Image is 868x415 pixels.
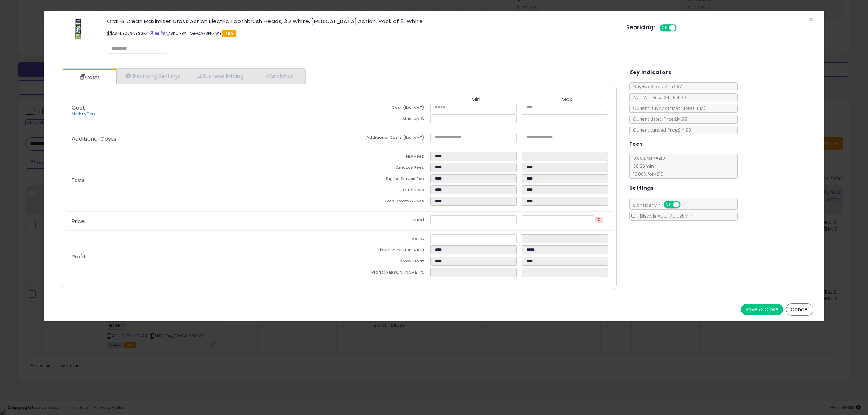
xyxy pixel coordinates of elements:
[626,25,655,30] h5: Repricing:
[630,116,688,122] span: Current Listed Price: £14.98
[630,202,690,208] span: Consider CPT:
[636,213,692,219] span: Disable Auto-Adjust Min
[339,133,430,144] td: Additional Costs (Exc. VAT)
[339,268,430,279] td: Profit [PERSON_NAME] %
[339,185,430,197] td: Total Fees
[150,30,154,36] a: BuyBox page
[630,94,686,100] span: Avg. Win Price 24h: £14.99
[66,218,339,224] p: Price
[660,25,669,31] span: ON
[629,68,672,77] h5: Key Indicators
[339,215,430,227] td: Listed
[630,105,705,111] span: Current Buybox Price:
[161,30,165,36] a: Your listing only
[630,84,682,90] span: BuyBox Share 24h: 99%
[629,140,643,149] h5: Fees
[339,257,430,268] td: Gross Profit
[339,114,430,125] td: Mark up %
[629,184,654,193] h5: Settings
[72,111,95,117] a: Markup Tiers
[339,163,430,174] td: Amazon Fees
[67,18,89,40] img: 413F8lb1ldS._SL60_.jpg
[251,69,305,84] a: Analytics
[66,136,339,142] p: Additional Costs
[679,202,691,208] span: OFF
[339,174,430,185] td: Digital Service Fee
[339,197,430,208] td: Total Costs & Fees
[741,304,783,315] button: Save & Close
[630,127,691,133] span: Current Landed Price: £14.98
[222,30,236,37] span: FBA
[116,69,188,84] a: Repricing Settings
[339,152,430,163] td: FBA Fees
[339,103,430,114] td: Cost (Exc. VAT)
[786,303,813,316] button: Cancel
[66,177,339,183] p: Fees
[62,70,116,85] a: Costs
[630,163,654,169] span: £0.25 min
[107,18,616,24] h3: Oral-B Clean Maximiser Cross Action Electric Toothbrush Heads, 3D White, [MEDICAL_DATA] Action, P...
[188,69,251,84] a: Business Pricing
[679,105,705,111] span: £14.99
[630,171,663,177] span: 15.00 % for > £10
[630,155,665,177] span: 8.00 % for <= £10
[107,27,616,39] p: ASIN: B089KYSGK4 | SKU: FBA_OB-CA-3PK-WE
[676,25,687,31] span: OFF
[430,97,522,103] th: Min
[522,97,613,103] th: Max
[339,234,430,245] td: Vat %
[66,105,339,117] p: Cost
[339,245,430,257] td: Listed Price (Exc. VAT)
[664,202,673,208] span: ON
[66,254,339,260] p: Profit
[693,105,705,111] span: ( FBM )
[809,14,813,25] span: ×
[155,30,159,36] a: All offer listings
